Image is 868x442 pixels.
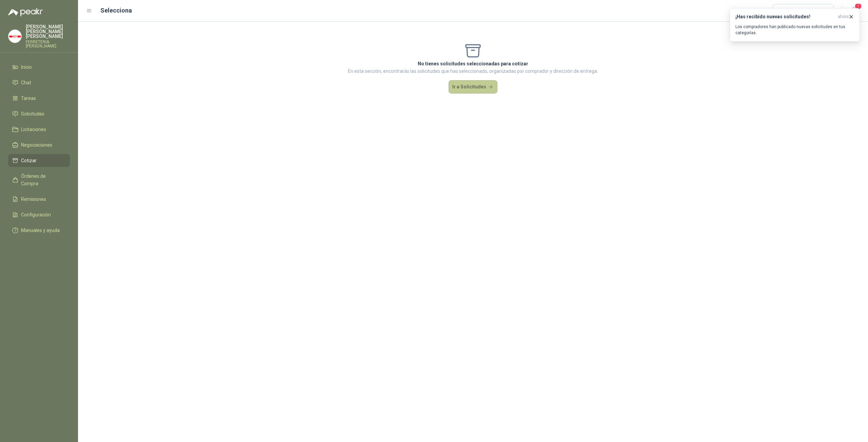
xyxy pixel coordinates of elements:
[773,4,834,18] button: Cargar cotizaciones
[8,92,70,105] a: Tareas
[8,139,70,151] a: Negociaciones
[21,172,63,187] span: Órdenes de Compra
[21,110,44,118] span: Solicitudes
[8,123,70,136] a: Licitaciones
[8,76,70,89] a: Chat
[21,227,60,234] span: Manuales y ayuda
[21,195,46,203] span: Remisiones
[730,8,860,42] button: ¡Has recibido nuevas solicitudes!ahora Los compradores han publicado nuevas solicitudes en tus ca...
[21,94,36,102] span: Tareas
[8,208,70,221] a: Configuración
[8,8,43,16] img: Logo peakr
[21,157,37,164] span: Cotizar
[848,5,860,17] button: 1
[348,60,598,67] p: No tienes solicitudes seleccionadas para cotizar
[8,107,70,120] a: Solicitudes
[8,224,70,237] a: Manuales y ayuda
[26,40,70,48] p: FERRETERIA [PERSON_NAME]
[26,24,70,39] p: [PERSON_NAME] [PERSON_NAME] [PERSON_NAME]
[838,14,849,20] span: ahora
[8,30,21,43] img: Company Logo
[21,126,46,133] span: Licitaciones
[21,141,52,149] span: Negociaciones
[854,3,862,9] span: 1
[21,211,51,218] span: Configuración
[449,80,497,94] button: Ir a Solicitudes
[8,170,70,190] a: Órdenes de Compra
[8,61,70,73] a: Inicio
[735,14,835,20] h3: ¡Has recibido nuevas solicitudes!
[8,154,70,167] a: Cotizar
[100,6,132,15] h2: Selecciona
[348,67,598,75] p: En esta sección, encontrarás las solicitudes que has seleccionado, organizadas por comprador y di...
[21,63,32,71] span: Inicio
[21,79,31,86] span: Chat
[8,193,70,206] a: Remisiones
[735,24,854,36] p: Los compradores han publicado nuevas solicitudes en tus categorías.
